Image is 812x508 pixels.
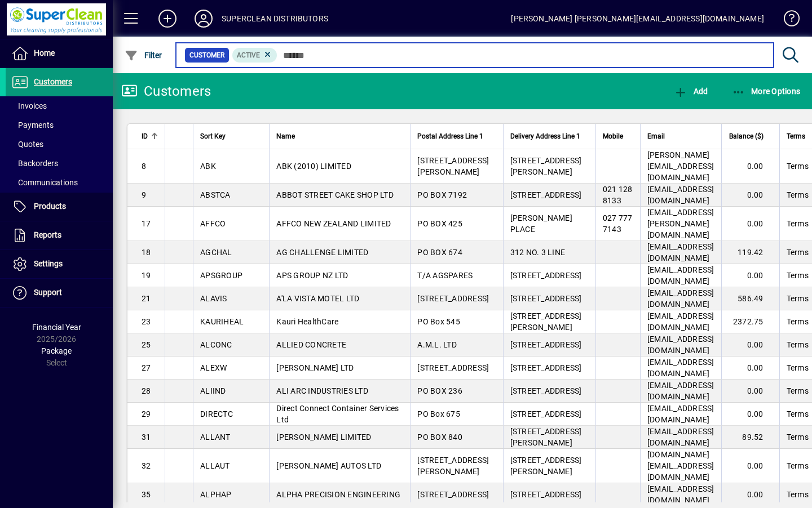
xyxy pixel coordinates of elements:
[417,190,467,199] span: PO BOX 7192
[200,317,244,326] span: KAURIHEAL
[721,333,779,357] td: 0.00
[142,433,151,442] span: 31
[276,461,381,470] span: [PERSON_NAME] AUTOS LTD
[142,317,151,326] span: 23
[200,219,226,228] span: AFFCO
[6,96,113,115] a: Invoices
[603,130,633,142] div: Mobile
[32,323,81,332] span: Financial Year
[647,130,714,142] div: Email
[6,279,113,307] a: Support
[6,193,113,221] a: Products
[729,130,774,142] div: Balance ($)
[510,156,582,176] span: [STREET_ADDRESS][PERSON_NAME]
[511,10,764,28] div: [PERSON_NAME] [PERSON_NAME][EMAIL_ADDRESS][DOMAIN_NAME]
[732,87,801,96] span: More Options
[510,130,580,142] span: Delivery Address Line 1
[142,363,151,372] span: 27
[276,248,368,257] span: AG CHALLENGE LIMITED
[142,490,151,499] span: 35
[142,386,151,395] span: 28
[417,271,473,280] span: T/A AGSPARES
[276,271,348,280] span: APS GROUP NZ LTD
[276,340,346,349] span: ALLIED CONCRETE
[200,433,231,442] span: ALLANT
[6,221,113,249] a: Reports
[721,207,779,241] td: 0.00
[142,248,151,257] span: 18
[200,490,232,499] span: ALPHAP
[603,130,623,142] span: Mobile
[142,190,146,199] span: 9
[6,39,113,68] a: Home
[787,460,809,471] span: Terms
[276,363,354,372] span: [PERSON_NAME] LTD
[142,461,151,470] span: 32
[787,385,809,396] span: Terms
[276,130,403,142] div: Name
[417,433,462,442] span: PO BOX 840
[276,162,351,171] span: ABK (2010) LIMITED
[647,150,714,182] span: [PERSON_NAME][EMAIL_ADDRESS][DOMAIN_NAME]
[603,185,633,205] span: 021 128 8133
[721,403,779,426] td: 0.00
[647,427,714,447] span: [EMAIL_ADDRESS][DOMAIN_NAME]
[721,483,779,506] td: 0.00
[417,130,483,142] span: Postal Address Line 1
[417,340,457,349] span: A.M.L. LTD
[142,130,148,142] span: ID
[417,294,489,303] span: [STREET_ADDRESS]
[276,386,368,395] span: ALI ARC INDUSTRIES LTD
[6,250,113,278] a: Settings
[510,213,572,234] span: [PERSON_NAME] PLACE
[721,287,779,310] td: 586.49
[721,449,779,483] td: 0.00
[417,490,489,499] span: [STREET_ADDRESS]
[510,456,582,476] span: [STREET_ADDRESS][PERSON_NAME]
[671,81,710,101] button: Add
[510,311,582,332] span: [STREET_ADDRESS][PERSON_NAME]
[787,339,809,350] span: Terms
[200,363,227,372] span: ALEXW
[510,340,582,349] span: [STREET_ADDRESS]
[417,248,462,257] span: PO BOX 674
[232,48,277,63] mat-chip: Activation Status: Active
[647,288,714,309] span: [EMAIL_ADDRESS][DOMAIN_NAME]
[647,358,714,378] span: [EMAIL_ADDRESS][DOMAIN_NAME]
[142,219,151,228] span: 17
[721,426,779,449] td: 89.52
[142,340,151,349] span: 25
[510,190,582,199] span: [STREET_ADDRESS]
[721,264,779,287] td: 0.00
[142,162,146,171] span: 8
[787,489,809,500] span: Terms
[787,316,809,327] span: Terms
[41,346,72,355] span: Package
[647,311,714,332] span: [EMAIL_ADDRESS][DOMAIN_NAME]
[510,248,566,257] span: 312 NO. 3 LINE
[6,154,113,173] a: Backorders
[6,173,113,192] a: Communications
[510,386,582,395] span: [STREET_ADDRESS]
[200,461,230,470] span: ALLAUT
[510,271,582,280] span: [STREET_ADDRESS]
[276,490,400,499] span: ALPHA PRECISION ENGINEERING
[721,310,779,333] td: 2372.75
[647,484,714,505] span: [EMAIL_ADDRESS][DOMAIN_NAME]
[647,130,665,142] span: Email
[787,431,809,443] span: Terms
[222,10,328,28] div: SUPERCLEAN DISTRIBUTORS
[417,219,462,228] span: PO BOX 425
[34,288,62,297] span: Support
[729,81,804,101] button: More Options
[721,241,779,264] td: 119.42
[787,293,809,304] span: Terms
[787,130,805,142] span: Terms
[200,409,233,418] span: DIRECTC
[276,219,391,228] span: AFFCO NEW ZEALAND LIMITED
[142,409,151,418] span: 29
[11,101,47,110] span: Invoices
[6,135,113,154] a: Quotes
[787,161,809,172] span: Terms
[603,213,633,234] span: 027 777 7143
